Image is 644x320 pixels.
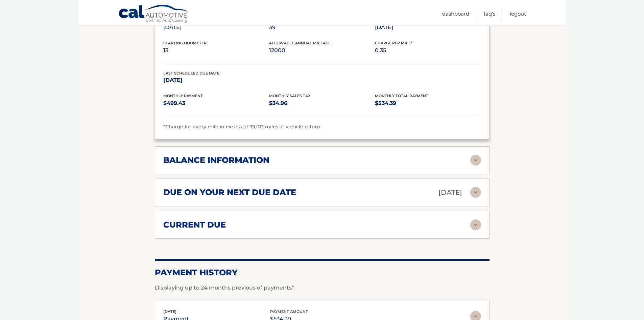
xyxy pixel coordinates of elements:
p: $534.39 [375,99,481,108]
span: Charge Per Mile* [375,41,412,45]
span: Monthly Total Payment [375,93,428,98]
h2: due on your next due date [163,187,296,197]
span: *Charge for every mile in excess of 39,013 miles at vehicle return [163,124,320,130]
span: Starting Odometer [163,41,207,45]
p: 39 [269,23,375,32]
a: Dashboard [442,8,469,19]
p: 13 [163,46,269,55]
img: accordion-rest.svg [470,187,481,198]
p: 12000 [269,46,375,55]
p: $34.96 [269,99,375,108]
p: $499.43 [163,99,269,108]
span: Allowable Annual Mileage [269,41,331,45]
h2: current due [163,220,226,230]
p: [DATE] [163,23,269,32]
a: FAQ's [484,8,495,19]
span: payment amount [270,309,308,314]
span: Monthly Sales Tax [269,93,311,98]
h2: balance information [163,155,269,165]
a: Logout [510,8,526,19]
span: Last Scheduled Due Date [163,71,219,76]
img: accordion-rest.svg [470,155,481,166]
p: [DATE] [163,76,269,85]
p: 0.35 [375,46,481,55]
a: Cal Automotive [118,4,189,24]
p: Displaying up to 24 months previous of payments*. [155,284,490,292]
span: [DATE] [163,309,176,314]
p: [DATE] [375,23,481,32]
p: [DATE] [438,187,462,198]
h2: Payment History [155,268,490,278]
span: Monthly Payment [163,93,203,98]
img: accordion-rest.svg [470,219,481,230]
